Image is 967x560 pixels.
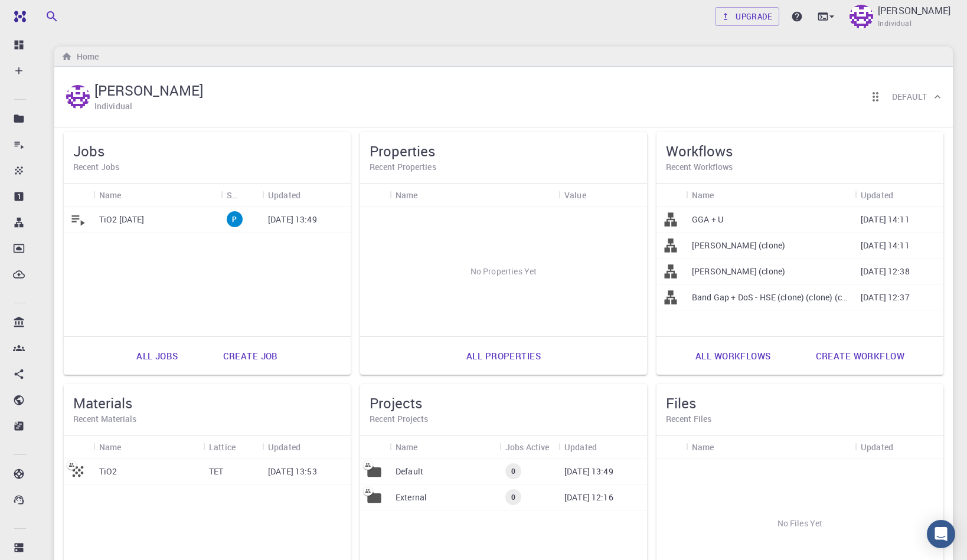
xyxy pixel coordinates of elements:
div: pre-submission [227,211,243,227]
button: Sort [714,437,733,456]
h6: Default [892,90,927,103]
p: [DATE] 14:11 [861,214,910,225]
p: Band Gap + DoS - HSE (clone) (clone) (clone) [692,292,849,303]
h5: [PERSON_NAME] [94,81,203,100]
div: Name [93,435,203,459]
div: Name [390,435,499,459]
div: Icon [656,435,686,459]
div: Updated [262,184,351,207]
button: Sort [236,437,254,456]
img: Azamat Kudaibergen [66,85,90,109]
span: 0 [507,466,520,476]
p: [DATE] 14:11 [861,240,910,251]
div: Open Intercom Messenger [927,520,955,548]
div: Name [390,184,558,207]
span: Support [24,8,66,19]
p: [PERSON_NAME] (clone) [692,240,785,251]
h5: Projects [370,394,638,412]
div: Icon [656,184,686,207]
p: GGA + U [692,214,723,225]
div: Updated [564,435,597,459]
button: Sort [418,185,437,204]
button: Sort [714,185,733,204]
a: Create workflow [803,342,917,370]
div: Icon [64,184,93,207]
div: Name [692,435,714,459]
h6: Recent Materials [73,412,341,425]
button: Sort [586,185,605,204]
button: Sort [597,437,616,456]
div: Jobs Active [499,435,558,459]
p: [DATE] 12:37 [861,292,910,303]
div: Updated [861,184,893,207]
p: [DATE] 12:16 [564,492,613,503]
div: Status [221,184,262,207]
img: Azamat Kudaibergen [850,5,873,28]
div: Updated [558,435,647,459]
div: Value [558,184,647,207]
div: Value [564,184,586,207]
div: Updated [262,435,351,459]
h5: Materials [73,394,341,412]
h6: Individual [94,100,132,113]
p: [DATE] 13:53 [268,466,317,477]
div: No Properties Yet [360,207,647,336]
h6: Recent Properties [370,161,638,173]
p: [DATE] 13:49 [268,214,317,225]
div: Name [99,435,122,459]
button: Sort [122,185,141,204]
p: [PERSON_NAME] (clone) [692,266,785,277]
div: Lattice [209,435,236,459]
div: Icon [64,435,93,459]
button: Sort [893,185,912,204]
button: Sort [122,437,141,456]
div: Azamat Kudaibergen[PERSON_NAME]IndividualReorder cardsDefault [54,67,953,127]
p: TET [209,466,223,477]
div: Name [686,184,855,207]
div: Name [396,435,418,459]
div: Icon [360,184,390,207]
img: logo [9,11,26,22]
h6: Recent Jobs [73,161,341,173]
div: Icon [360,435,390,459]
div: Updated [268,435,300,459]
span: Individual [878,18,912,30]
nav: breadcrumb [59,50,101,63]
a: Upgrade [715,7,779,26]
a: All properties [453,342,554,370]
h5: Workflows [666,142,934,161]
div: Name [93,184,221,207]
div: Name [99,184,122,207]
a: Create job [210,342,291,370]
div: Updated [861,435,893,459]
h5: Jobs [73,142,341,161]
p: [PERSON_NAME] [878,4,950,18]
span: 0 [507,492,520,502]
button: Sort [300,437,319,456]
button: Reorder cards [864,85,887,109]
p: TiO2 [DATE] [99,214,145,225]
div: Updated [855,435,943,459]
p: [DATE] 13:49 [564,466,613,477]
span: P [227,214,241,224]
h6: Home [72,50,99,63]
div: Jobs Active [505,435,550,459]
button: Sort [300,185,319,204]
p: TiO2 [99,466,117,477]
h5: Files [666,394,934,412]
div: Name [692,184,714,207]
button: Sort [237,185,256,204]
div: Updated [268,184,300,207]
h5: Properties [370,142,638,161]
a: All workflows [682,342,784,370]
p: [DATE] 12:38 [861,266,910,277]
h6: Recent Projects [370,412,638,425]
h6: Recent Workflows [666,161,934,173]
p: External [396,492,427,503]
div: Name [686,435,855,459]
button: Sort [418,437,437,456]
div: Name [396,184,418,207]
h6: Recent Files [666,412,934,425]
div: Status [227,184,237,207]
p: Default [396,466,423,477]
